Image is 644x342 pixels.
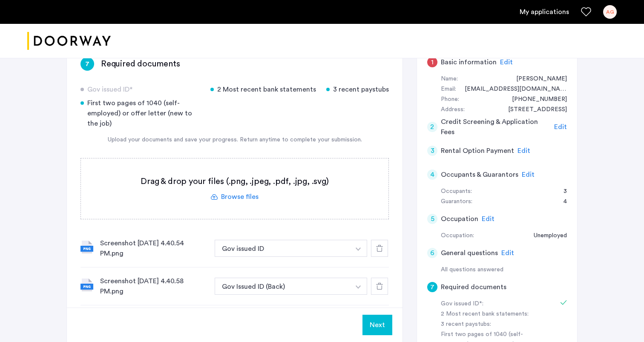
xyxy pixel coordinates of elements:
span: Edit [554,124,567,130]
button: button [215,240,350,257]
div: Aki Gaythwaite [508,74,567,84]
h5: Occupants & Guarantors [441,170,518,180]
h5: Required documents [441,282,506,292]
div: Address: [441,105,465,115]
div: Upload your documents and save your progress. Return anytime to complete your submission. [80,135,389,144]
h5: General questions [441,248,498,258]
div: +19177550506 [503,95,567,105]
span: Edit [500,59,513,66]
span: Edit [501,250,514,256]
img: file [80,241,93,253]
div: 4 [427,170,437,180]
h3: Required documents [101,58,180,70]
div: 4 [555,197,567,207]
div: 1 [427,57,437,67]
span: Edit [522,171,535,178]
img: arrow [356,247,361,251]
div: Occupants: [441,187,472,197]
div: 3 [427,146,437,156]
div: Screenshot [DATE] 4.40.58 PM.png [100,276,208,296]
div: 2 Most recent bank statements: [441,309,548,319]
button: button [215,278,350,295]
div: 5 [427,214,437,224]
button: Next [362,315,392,335]
div: 2 Most recent bank statements [210,84,316,95]
img: arrow [356,285,361,289]
div: Email: [441,84,456,95]
span: Edit [482,216,494,222]
div: aki.vsg@gmail.com [456,84,567,95]
div: 3 [555,187,567,197]
h5: Basic information [441,57,497,67]
h5: Rental Option Payment [441,146,514,156]
button: button [350,278,367,295]
div: 160 West 24th St, #14B [500,105,567,115]
div: Gov issued ID* [80,84,200,95]
h5: Occupation [441,214,478,224]
a: My application [520,7,569,17]
div: Screenshot [DATE] 4.40.54 PM.png [100,238,208,259]
div: AG [603,5,617,19]
span: Edit [517,147,530,154]
img: logo [27,25,111,57]
a: Favorites [581,7,591,17]
a: Cazamio logo [27,25,111,57]
div: 7 [427,282,437,292]
div: Occupation: [441,231,474,241]
div: Gov issued ID*: [441,299,548,309]
div: Phone: [441,95,459,105]
div: Name: [441,74,458,84]
div: 2 [427,122,437,132]
div: 3 recent paystubs [326,84,389,95]
div: First two pages of 1040 (self-employed) or offer letter (new to the job) [80,98,200,129]
img: file [80,279,93,291]
div: Unemployed [525,231,567,241]
button: button [350,240,367,257]
div: 7 [80,57,94,71]
h5: Credit Screening & Application Fees [441,117,551,137]
div: Guarantors: [441,197,472,207]
div: All questions answered [441,265,567,275]
div: 3 recent paystubs: [441,319,548,330]
div: 6 [427,248,437,258]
